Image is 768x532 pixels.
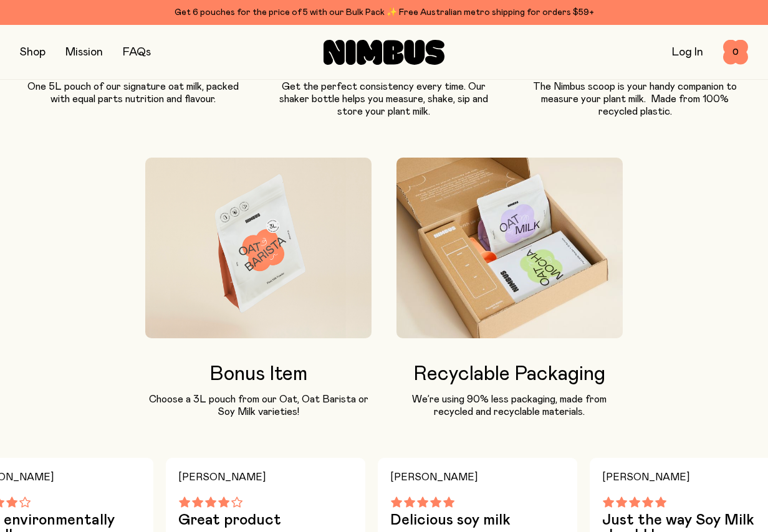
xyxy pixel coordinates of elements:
a: FAQs [123,47,151,58]
p: One 5L pouch of our signature oat milk, packed with equal parts nutrition and flavour. [20,80,246,105]
h4: [PERSON_NAME] [390,468,565,487]
p: Get the perfect consistency every time. Our shaker bottle helps you measure, shake, sip and store... [271,80,497,118]
h3: Bonus Item [145,363,372,386]
p: The Nimbus scoop is your handy companion to measure your plant milk. Made from 100% recycled plas... [522,80,748,118]
h4: [PERSON_NAME] [178,468,353,487]
div: Get 6 pouches for the price of 5 with our Bulk Pack ✨ Free Australian metro shipping for orders $59+ [20,5,748,20]
h3: Delicious soy milk [390,513,565,528]
a: Mission [65,47,103,58]
button: 0 [723,40,748,65]
h3: Recyclable Packaging [396,363,623,386]
p: Choose a 3L pouch from our Oat, Oat Barista or Soy Milk varieties! [145,393,372,418]
img: Starter Pack packaging with contents [396,158,623,338]
a: Log In [672,47,703,58]
h3: Great product [178,513,353,528]
img: A 3L pouch of Nimbus Oat Barista floating [145,158,372,338]
p: We’re using 90% less packaging, made from recycled and recyclable materials. [396,393,623,418]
